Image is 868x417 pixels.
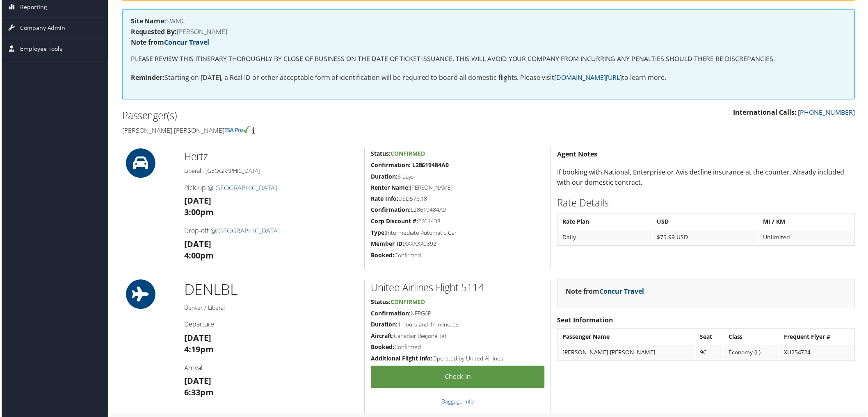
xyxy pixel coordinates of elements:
a: [GEOGRAPHIC_DATA] [212,184,276,193]
th: Passenger Name [559,331,697,346]
td: Daily [559,231,653,246]
h2: Passenger(s) [121,109,483,123]
strong: [DATE] [183,334,210,345]
strong: Renter Name: [371,184,410,192]
strong: [DATE] [183,240,210,251]
h5: XXXXXX0392 [371,241,545,249]
strong: Seat Information [558,317,614,326]
h4: Pick-up @ [183,184,358,193]
td: Economy (L) [726,347,781,361]
h5: Confirmed [371,344,545,353]
strong: Confirmation: [371,311,411,319]
h4: [PERSON_NAME] [PERSON_NAME] [121,127,483,136]
strong: Status: [371,150,391,158]
strong: 6:33pm [183,389,213,400]
h2: United Airlines Flight 5114 [371,282,545,296]
strong: Confirmation: [371,207,411,215]
h5: Operated by United Airlines [371,356,545,364]
img: tsa-precheck.png [224,127,250,134]
span: Confirmed [391,299,425,307]
h5: Denver / Liberal [183,305,358,313]
th: Seat [697,331,725,346]
a: [PHONE_NUMBER] [800,109,857,118]
strong: [DATE] [183,377,210,388]
strong: Booked: [371,344,394,352]
span: Company Admin [18,18,64,39]
td: 9C [697,347,725,361]
strong: Booked: [371,252,394,260]
p: Starting on [DATE], a Real ID or other acceptable form of identification will be required to boar... [130,73,848,84]
a: [GEOGRAPHIC_DATA] [215,227,279,236]
strong: Reminder: [130,73,164,82]
a: Check-in [371,367,545,390]
strong: Note from [566,288,645,297]
td: XU254724 [781,347,856,361]
h5: Confirmed [371,252,545,261]
span: Employee Tools [18,39,61,59]
h5: 2261438 [371,218,545,227]
h2: Hertz [183,150,358,164]
strong: Type: [371,230,386,238]
th: MI / KM [761,215,856,230]
span: Confirmed [391,150,425,158]
th: Frequent Flyer # [781,331,856,346]
a: [DOMAIN_NAME][URL] [555,73,623,82]
strong: Duration: [371,173,397,181]
strong: Duration: [371,322,397,330]
strong: 3:00pm [183,208,213,219]
strong: 4:00pm [183,251,213,262]
th: USD [654,215,760,230]
h5: Intermediate Automatic Car [371,230,545,238]
h4: SWMC [130,18,848,25]
strong: [DATE] [183,196,210,207]
h5: 1 hours and 14 minutes [371,322,545,330]
strong: Rate Info: [371,196,398,204]
strong: Additional Flight Info: [371,356,433,364]
strong: Confirmation: L28619484A0 [371,162,449,170]
strong: Member ID: [371,241,404,249]
strong: Site Name: [130,17,165,26]
h5: [PERSON_NAME] [371,184,545,193]
h5: L28619484A0 [371,207,545,215]
h4: Drop-off @ [183,227,358,236]
p: PLEASE REVIEW THIS ITINERARY THOROUGHLY BY CLOSE OF BUSINESS ON THE DATE OF TICKET ISSUANCE. THIS... [130,54,848,65]
strong: Corp Discount #: [371,218,418,226]
h5: NFPG6P [371,311,545,319]
strong: Requested By: [130,27,176,36]
h5: Canadair Regional Jet [371,333,545,342]
a: Concur Travel [163,38,208,47]
td: $75.99 USD [654,231,760,246]
h4: Departure [183,321,358,330]
h1: DEN LBL [183,281,358,301]
th: Rate Plan [559,215,653,230]
h5: 6 days [371,173,545,181]
strong: 4:19pm [183,345,213,356]
strong: Note from [130,38,208,47]
td: Unlimited [761,231,856,246]
strong: Aircraft: [371,333,394,341]
h4: Arrival [183,365,358,374]
a: Baggage Info [441,399,474,407]
td: [PERSON_NAME] [PERSON_NAME] [559,347,697,361]
a: Concur Travel [600,288,645,297]
h5: Liberal , [GEOGRAPHIC_DATA] [183,168,358,176]
strong: Agent Notes [558,150,598,159]
strong: International Calls: [735,109,798,118]
h5: USD573.18 [371,196,545,204]
p: If booking with National, Enterprise or Avis decline insurance at the counter. Already included w... [558,168,857,189]
h4: [PERSON_NAME] [130,29,848,35]
th: Class [726,331,781,346]
h2: Rate Details [558,197,857,211]
strong: Status: [371,299,391,307]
